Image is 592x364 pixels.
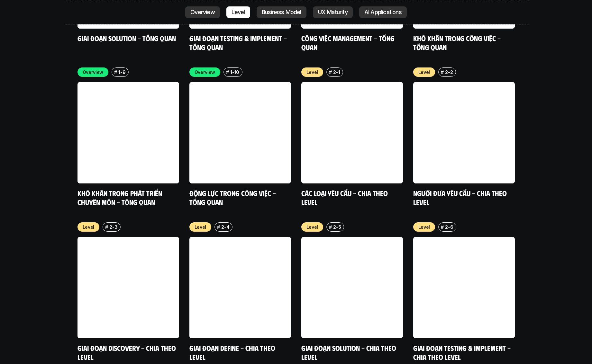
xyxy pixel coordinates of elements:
p: Level [195,224,206,230]
p: Level [418,69,430,75]
h6: # [329,225,332,229]
a: Overview [185,6,220,18]
h6: # [441,225,444,229]
h6: # [217,225,220,229]
p: Level [306,224,318,230]
p: 2-2 [445,69,453,75]
p: 1-9 [118,69,125,75]
h6: # [441,70,444,75]
h6: # [105,225,108,229]
a: Động lực trong công việc - Tổng quan [189,189,278,206]
p: 1-10 [230,69,239,75]
p: Level [83,224,95,230]
a: Giai đoạn Define - Chia theo Level [189,343,277,361]
p: 2-3 [109,224,117,230]
a: Giai đoạn Solution - Tổng quan [77,34,176,42]
p: Overview [83,69,104,75]
a: Giai đoạn Testing & Implement - Tổng quan [189,34,288,51]
a: Công việc Management - Tổng quan [301,34,396,51]
p: 2-1 [333,69,340,75]
a: Giai đoạn Solution - Chia theo Level [301,343,398,361]
p: 2-5 [333,224,341,230]
h6: # [329,70,332,75]
h6: # [226,70,229,75]
a: Người đưa yêu cầu - Chia theo Level [413,189,508,206]
a: Các loại yêu cầu - Chia theo level [301,189,389,206]
a: Giai đoạn Testing & Implement - Chia theo Level [413,343,512,361]
h6: # [114,70,117,75]
a: Khó khăn trong phát triển chuyên môn - Tổng quan [77,189,164,206]
p: 2-6 [445,224,453,230]
p: Level [306,69,318,75]
p: Overview [195,69,215,75]
p: 2-4 [221,224,229,230]
p: Level [418,224,430,230]
a: Giai đoạn Discovery - Chia theo Level [77,343,178,361]
a: Khó khăn trong công việc - Tổng quan [413,34,502,51]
